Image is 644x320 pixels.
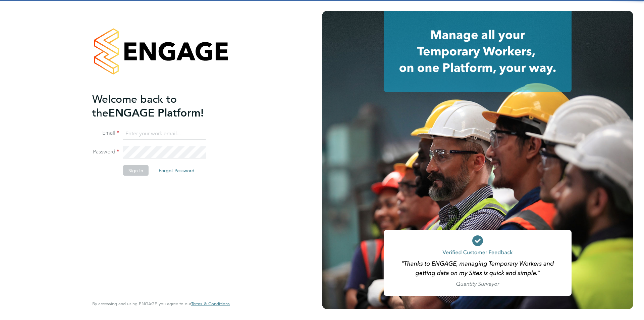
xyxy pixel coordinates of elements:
a: Terms & Conditions [191,301,230,307]
button: Forgot Password [153,165,200,176]
span: By accessing and using ENGAGE you agree to our [92,301,230,307]
label: Email [92,130,119,137]
button: Sign In [123,165,149,176]
h2: ENGAGE Platform! [92,92,223,120]
input: Enter your work email... [123,128,206,140]
label: Password [92,148,119,155]
span: Welcome back to the [92,92,177,119]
